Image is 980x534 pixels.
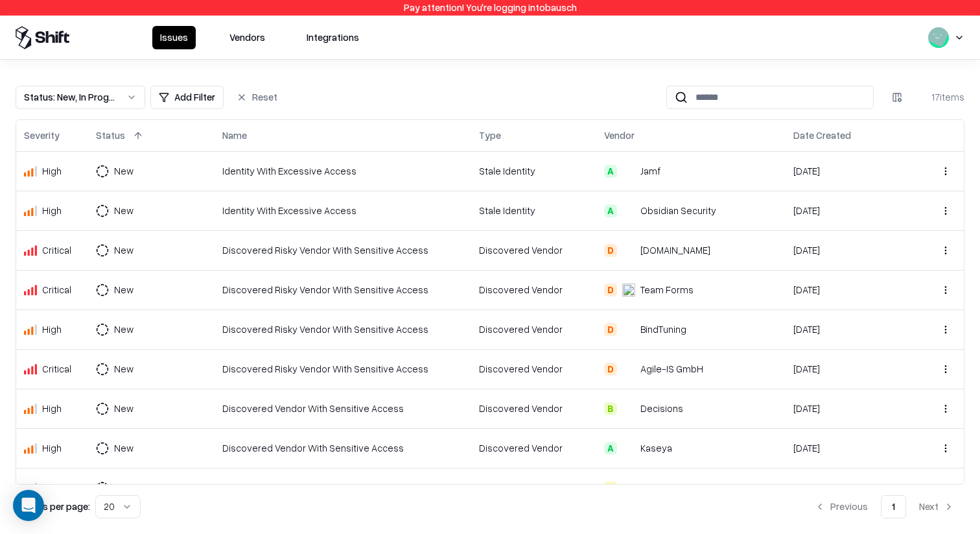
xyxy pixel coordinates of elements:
div: Discovered Risky Vendor With Sensitive Access [222,322,463,336]
div: Discovered Risky Vendor With Sensitive Access [222,283,463,297]
div: Jamf [640,164,660,178]
div: Stale Identity [479,481,589,494]
div: High [42,322,62,336]
button: Add Filter [150,86,224,109]
div: New [114,362,134,376]
div: High [42,441,62,455]
div: A [604,165,617,178]
p: Results per page: [16,500,90,513]
img: Agile-IS GmbH [622,363,635,376]
div: Discovered Vendor [479,402,589,415]
img: Team Forms [622,284,635,297]
div: [DATE] [793,283,905,297]
button: Vendors [222,26,273,49]
div: Date Created [793,128,851,142]
div: Stale Identity [479,164,589,178]
button: New [96,437,157,460]
button: Issues [152,26,196,49]
div: C [604,481,617,494]
button: New [96,318,157,341]
img: Draw.io [622,244,635,257]
div: Discovered Vendor [479,441,589,455]
img: Jamf [622,165,635,178]
button: Reset [229,86,285,109]
div: Semperis [640,481,682,494]
nav: pagination [804,495,964,518]
div: New [114,164,134,178]
div: 17 items [913,90,964,104]
button: New [96,160,157,183]
button: 1 [881,495,906,518]
button: New [96,239,157,262]
div: B [604,402,617,415]
div: Critical [42,243,71,257]
div: Critical [42,362,71,376]
div: New [114,243,134,257]
div: [DATE] [793,243,905,257]
div: [DATE] [793,481,905,494]
div: New [114,402,134,415]
button: New [96,476,157,500]
img: Semperis [622,481,635,494]
div: New [114,481,134,494]
div: Name [222,128,247,142]
div: D [604,363,617,376]
div: Decisions [640,402,683,415]
div: D [604,323,617,336]
div: High [42,204,62,217]
button: New [96,358,157,381]
div: Status [96,128,125,142]
div: Critical [42,283,71,297]
img: Kaseya [622,442,635,455]
div: High [42,164,62,178]
div: High [42,402,62,415]
div: Severity [24,128,60,142]
div: BindTuning [640,322,686,336]
div: [DATE] [793,204,905,217]
div: [DATE] [793,402,905,415]
div: Stale Identity [479,204,589,217]
div: [DATE] [793,362,905,376]
div: Open Intercom Messenger [13,490,44,521]
img: BindTuning [622,323,635,336]
button: New [96,199,157,223]
div: Identity With Excessive Access [222,204,463,217]
div: [DATE] [793,164,905,178]
div: High [42,481,62,494]
div: New [114,204,134,217]
div: A [604,204,617,217]
div: D [604,284,617,297]
img: Decisions [622,402,635,415]
div: D [604,244,617,257]
div: Discovered Vendor [479,362,589,376]
div: Discovered Vendor [479,243,589,257]
button: New [96,278,157,302]
div: New [114,441,134,455]
img: Obsidian Security [622,204,635,217]
div: Status : New, In Progress [24,90,116,104]
div: Discovered Vendor With Sensitive Access [222,441,463,455]
div: Obsidian Security [640,204,716,217]
div: A [604,442,617,455]
div: Vendor [604,128,635,142]
div: Discovered Vendor [479,322,589,336]
div: Discovered Risky Vendor With Sensitive Access [222,362,463,376]
div: Discovered Vendor [479,283,589,297]
div: [DOMAIN_NAME] [640,243,710,257]
div: Discovered Risky Vendor With Sensitive Access [222,243,463,257]
div: Agile-IS GmbH [640,362,703,376]
div: [DATE] [793,322,905,336]
div: Team Forms [640,283,694,297]
div: New [114,283,134,297]
div: New [114,322,134,336]
div: Type [479,128,501,142]
div: Discovered Vendor With Sensitive Access [222,402,463,415]
div: [DATE] [793,441,905,455]
div: Identity With Excessive Access [222,164,463,178]
button: Integrations [299,26,367,49]
div: Kaseya [640,441,672,455]
div: Stale Identity With Excessive Access [222,481,463,494]
button: New [96,397,157,420]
